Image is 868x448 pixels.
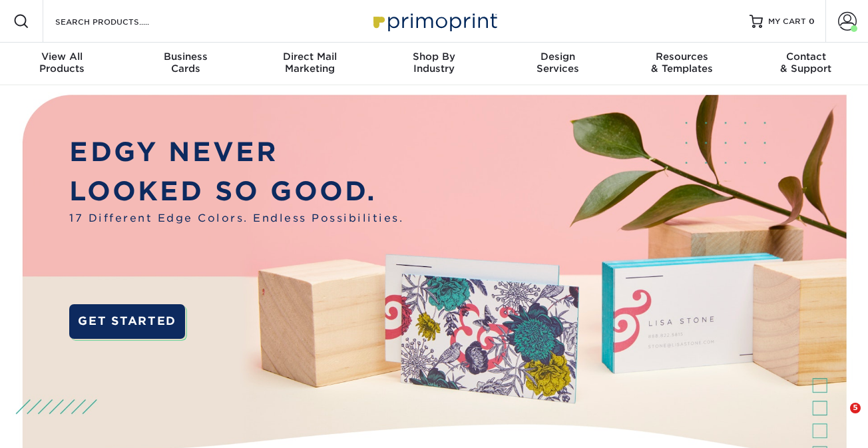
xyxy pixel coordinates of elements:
span: MY CART [768,16,806,27]
div: & Templates [620,51,744,75]
a: Resources& Templates [620,43,744,85]
a: Shop ByIndustry [372,43,496,85]
div: & Support [744,51,868,75]
a: Contact& Support [744,43,868,85]
a: DesignServices [496,43,620,85]
iframe: Intercom live chat [823,403,855,435]
span: Design [496,51,620,63]
p: EDGY NEVER [69,132,403,172]
div: Cards [124,51,248,75]
a: GET STARTED [69,304,185,338]
span: Direct Mail [248,51,372,63]
p: LOOKED SO GOOD. [69,172,403,211]
span: Resources [620,51,744,63]
div: Services [496,51,620,75]
a: Direct MailMarketing [248,43,372,85]
span: Business [124,51,248,63]
span: 17 Different Edge Colors. Endless Possibilities. [69,210,403,226]
a: BusinessCards [124,43,248,85]
input: SEARCH PRODUCTS..... [54,13,184,29]
span: 0 [809,17,815,26]
span: Contact [744,51,868,63]
span: 5 [850,403,861,413]
img: Primoprint [367,7,501,35]
span: Shop By [372,51,496,63]
div: Industry [372,51,496,75]
div: Marketing [248,51,372,75]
